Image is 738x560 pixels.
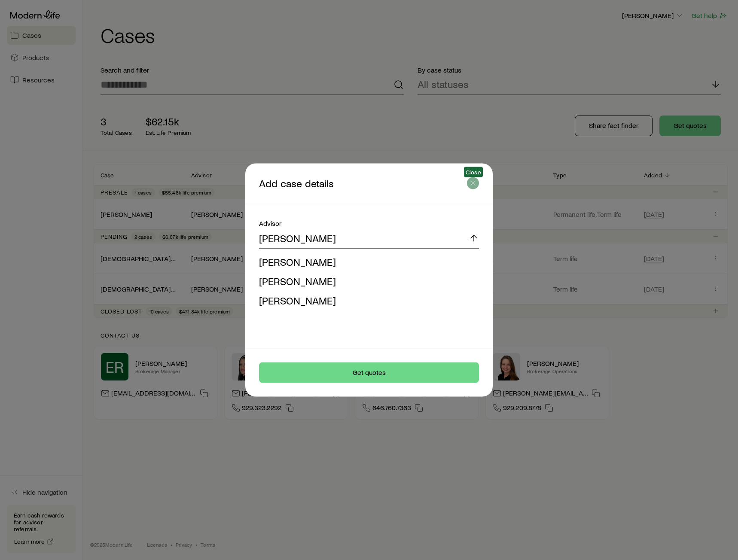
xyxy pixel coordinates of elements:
[259,272,474,291] li: Letizia Carlisto
[259,291,474,310] li: Paul Fegan
[259,362,479,383] button: Get quotes
[259,218,479,228] div: Advisor
[259,275,336,287] span: [PERSON_NAME]
[259,232,336,244] p: [PERSON_NAME]
[466,169,481,176] span: Close
[259,177,467,190] p: Add case details
[259,294,336,307] span: [PERSON_NAME]
[259,253,474,272] li: David Bruckman
[259,256,336,268] span: [PERSON_NAME]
